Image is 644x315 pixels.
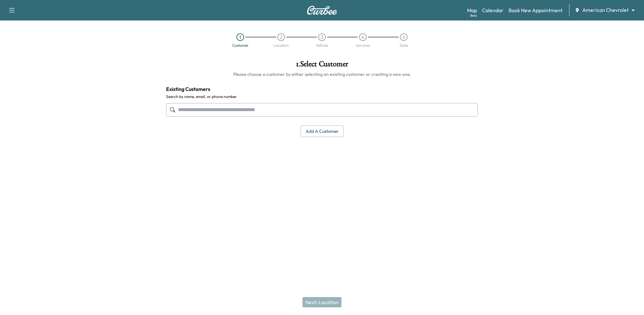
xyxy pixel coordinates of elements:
[400,33,408,41] div: 5
[470,13,477,18] div: Beta
[277,33,285,41] div: 2
[301,125,344,137] button: Add a customer
[166,85,478,93] h4: Existing Customers
[316,44,328,47] div: Vehicle
[273,44,289,47] div: Location
[356,44,370,47] div: Services
[166,71,478,77] h6: Please choose a customer by either selecting an existing customer or creating a new one.
[318,33,326,41] div: 3
[232,44,249,47] div: Customer
[359,33,367,41] div: 4
[166,60,478,71] h1: 1 . Select Customer
[582,6,629,14] span: American Chevrolet
[509,6,563,14] a: Book New Appointment
[482,6,503,14] a: Calendar
[236,33,244,41] div: 1
[467,6,477,14] a: MapBeta
[307,6,337,15] img: Curbee Logo
[166,94,478,99] label: Search by name, email, or phone number
[400,44,408,47] div: Date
